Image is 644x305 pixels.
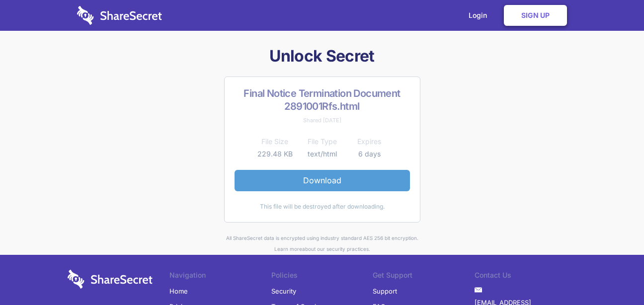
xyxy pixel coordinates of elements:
li: Get Support [373,270,475,284]
img: logo-wordmark-white-trans-d4663122ce5f474addd5e946df7df03e33cb6a1c49d2221995e7729f52c070b2.svg [68,270,153,289]
a: Sign Up [504,5,567,26]
a: Support [373,284,397,299]
th: File Type [299,136,346,148]
td: text/html [299,148,346,160]
th: Expires [346,136,393,148]
a: Learn more [274,246,302,252]
h2: Final Notice Termination Document 2891001Rfs.html [235,87,410,113]
li: Navigation [169,270,271,284]
th: File Size [251,136,299,148]
img: logo-wordmark-white-trans-d4663122ce5f474addd5e946df7df03e33cb6a1c49d2221995e7729f52c070b2.svg [77,6,162,25]
li: Contact Us [475,270,576,284]
div: All ShareSecret data is encrypted using industry standard AES 256 bit encryption. about our secur... [64,232,580,255]
h1: Unlock Secret [64,46,580,67]
div: Shared [DATE] [235,115,410,126]
td: 229.48 KB [251,148,299,160]
div: This file will be destroyed after downloading. [235,201,410,212]
li: Policies [271,270,373,284]
a: Home [169,284,188,299]
a: Download [235,170,410,191]
a: Security [271,284,296,299]
td: 6 days [346,148,393,160]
